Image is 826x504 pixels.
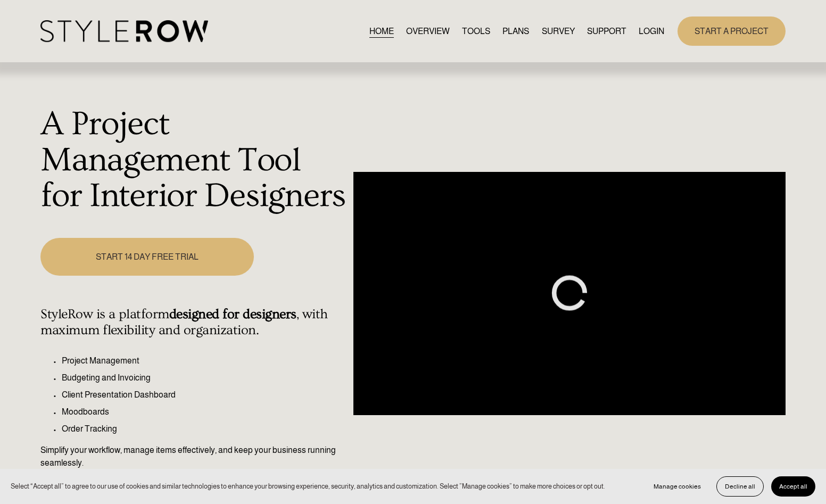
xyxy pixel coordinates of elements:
[62,423,348,435] p: Order Tracking
[646,476,709,497] button: Manage cookies
[40,106,348,214] h1: A Project Management Tool for Interior Designers
[716,476,764,497] button: Decline all
[169,307,296,322] strong: designed for designers
[639,24,664,38] a: LOGIN
[502,24,529,38] a: PLANS
[62,371,348,384] p: Budgeting and Invoicing
[678,16,786,46] a: START A PROJECT
[62,354,348,367] p: Project Management
[654,483,701,490] span: Manage cookies
[40,444,348,469] p: Simplify your workflow, manage items effectively, and keep your business running seamlessly.
[771,476,815,497] button: Accept all
[462,24,490,38] a: TOOLS
[62,406,348,418] p: Moodboards
[406,24,450,38] a: OVERVIEW
[40,238,253,276] a: START 14 DAY FREE TRIAL
[40,307,348,338] h4: StyleRow is a platform , with maximum flexibility and organization.
[779,483,807,490] span: Accept all
[11,481,605,491] p: Select “Accept all” to agree to our use of cookies and similar technologies to enhance your brows...
[725,483,755,490] span: Decline all
[62,389,348,401] p: Client Presentation Dashboard
[542,24,575,38] a: SURVEY
[587,24,626,38] a: folder dropdown
[369,24,394,38] a: HOME
[40,20,208,42] img: StyleRow
[587,25,626,38] span: SUPPORT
